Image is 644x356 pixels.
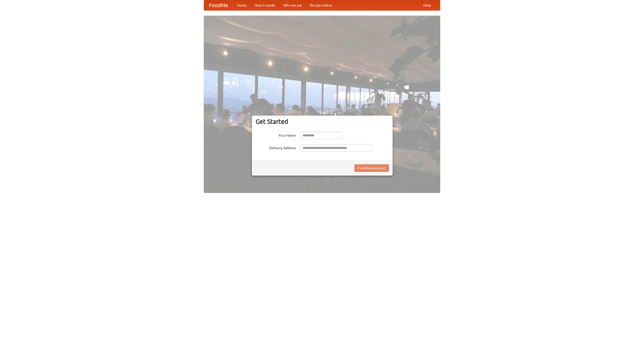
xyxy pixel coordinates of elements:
label: Delivery Address [256,144,296,150]
a: Home [233,0,251,10]
a: Help [419,0,435,10]
a: Who we are [279,0,306,10]
label: Your Name [256,132,296,138]
a: FoodMe [204,0,233,10]
h3: Get Started [256,118,389,125]
a: Recipe videos [306,0,336,10]
button: Find Restaurants! [354,164,389,172]
a: How it works [251,0,279,10]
